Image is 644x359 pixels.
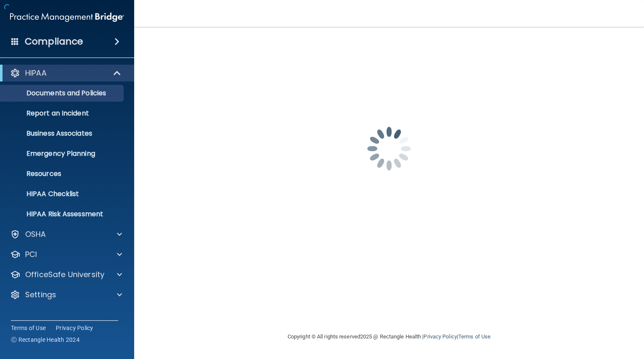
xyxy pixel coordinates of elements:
[10,249,122,259] a: PCI
[11,335,80,344] span: Ⓒ Rectangle Health 2024
[10,9,124,26] img: PMB logo
[10,290,122,300] a: Settings
[25,290,56,300] p: Settings
[236,323,542,350] div: Copyright © All rights reserved 2025 @ Rectangle Health | |
[11,324,46,332] a: Terms of Use
[5,109,120,118] p: Report an Incident
[5,129,120,138] p: Business Associates
[25,68,47,78] p: HIPAA
[25,36,83,47] h4: Compliance
[5,210,120,218] p: HIPAA Risk Assessment
[10,68,122,78] a: HIPAA
[25,249,37,259] p: PCI
[458,333,491,340] a: Terms of Use
[5,190,120,198] p: HIPAA Checklist
[10,270,122,280] a: OfficeSafe University
[25,270,104,280] p: OfficeSafe University
[5,89,120,97] p: Documents and Policies
[5,170,120,178] p: Resources
[10,229,122,239] a: OSHA
[25,229,46,239] p: OSHA
[423,333,457,340] a: Privacy Policy
[499,299,634,333] iframe: Drift Widget Chat Controller
[5,149,120,158] p: Emergency Planning
[56,324,93,332] a: Privacy Policy
[347,107,431,191] img: spinner.e123f6fc.gif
